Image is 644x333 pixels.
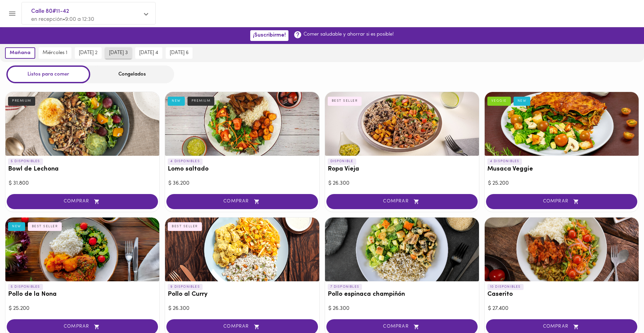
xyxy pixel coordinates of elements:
div: VEGGIE [487,97,511,105]
div: $ 27.400 [488,305,635,313]
p: 7 DISPONIBLES [328,284,362,290]
div: $ 26.300 [328,180,476,187]
span: [DATE] 3 [109,50,128,56]
div: Congelados [90,65,174,83]
button: COMPRAR [166,194,318,209]
div: BEST SELLER [28,222,62,231]
button: COMPRAR [7,194,158,209]
div: NEW [514,97,531,105]
div: Ropa Vieja [325,92,479,156]
div: BEST SELLER [328,97,362,105]
div: $ 26.300 [168,305,316,313]
div: BEST SELLER [168,222,202,231]
div: Bowl de Lechona [5,92,159,156]
div: Caserito [485,218,639,281]
div: $ 25.200 [488,180,635,187]
span: [DATE] 4 [139,50,158,56]
p: 5 DISPONIBLES [8,158,43,164]
button: mañana [5,47,35,59]
button: COMPRAR [486,194,637,209]
div: $ 36.200 [168,180,316,187]
div: Lomo saltado [165,92,319,156]
p: 4 DISPONIBLES [487,158,522,164]
span: COMPRAR [494,324,629,330]
span: Calle 80#11-42 [31,7,139,16]
h3: Lomo saltado [168,166,316,173]
button: [DATE] 4 [135,47,162,59]
h3: Bowl de Lechona [8,166,157,173]
span: COMPRAR [335,199,469,204]
p: 4 DISPONIBLES [168,158,203,164]
span: miércoles 1 [43,50,67,56]
div: $ 26.300 [328,305,476,313]
div: NEW [8,222,25,231]
button: ¡Suscribirme! [250,30,288,41]
div: Pollo espinaca champiñón [325,218,479,281]
span: [DATE] 2 [79,50,98,56]
button: miércoles 1 [39,47,71,59]
h3: Pollo espinaca champiñón [328,291,476,298]
span: COMPRAR [335,324,469,330]
button: Menu [4,5,20,22]
div: Musaca Veggie [485,92,639,156]
div: NEW [168,97,185,105]
span: COMPRAR [175,199,309,204]
div: $ 31.800 [9,180,156,187]
h3: Ropa Vieja [328,166,476,173]
button: COMPRAR [326,194,478,209]
h3: Pollo al Curry [168,291,316,298]
h3: Musaca Veggie [487,166,636,173]
p: 5 DISPONIBLES [8,284,43,290]
div: PREMIUM [187,97,215,105]
span: mañana [10,50,31,56]
iframe: Messagebird Livechat Widget [605,294,637,326]
p: DISPONIBLE [328,158,356,164]
p: 10 DISPONIBLES [487,284,524,290]
span: ¡Suscribirme! [253,32,286,39]
span: [DATE] 6 [170,50,189,56]
div: $ 25.200 [9,305,156,313]
h3: Caserito [487,291,636,298]
button: [DATE] 3 [105,47,132,59]
div: Listos para comer [6,65,90,83]
div: Pollo al Curry [165,218,319,281]
span: en recepción • 9:00 a 12:30 [31,17,94,22]
h3: Pollo de la Nona [8,291,157,298]
span: COMPRAR [175,324,309,330]
span: COMPRAR [15,199,150,204]
button: [DATE] 6 [166,47,193,59]
div: Pollo de la Nona [5,218,159,281]
span: COMPRAR [15,324,150,330]
div: PREMIUM [8,97,35,105]
span: COMPRAR [494,199,629,204]
button: [DATE] 2 [75,47,102,59]
p: Comer saludable y ahorrar si es posible! [304,31,394,38]
p: 9 DISPONIBLES [168,284,203,290]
